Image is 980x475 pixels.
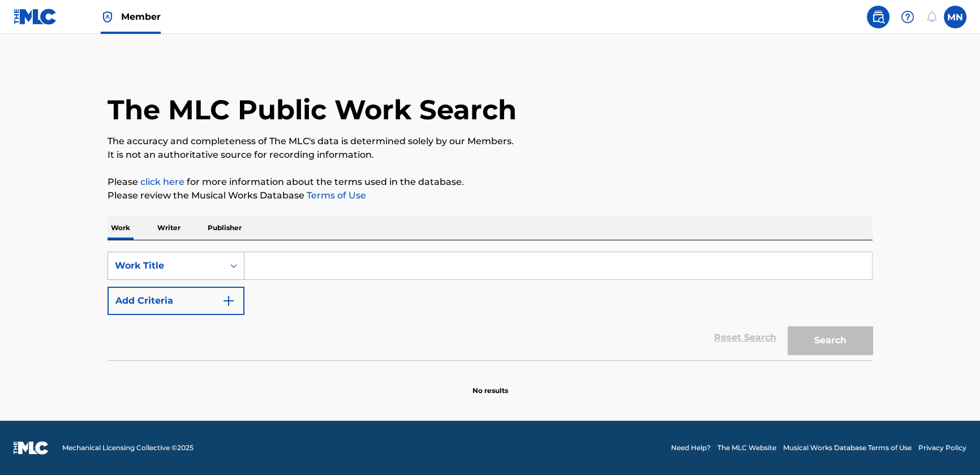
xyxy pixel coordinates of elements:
[140,176,184,187] a: click here
[14,8,57,25] img: MLC Logo
[222,294,235,308] img: 9d2ae6d4665cec9f34b9.svg
[926,11,937,23] div: Notifications
[108,189,872,202] p: Please review the Musical Works Database
[304,190,366,201] a: Terms of Use
[108,252,872,360] form: Search Form
[871,10,885,24] img: search
[896,6,919,28] div: Help
[108,287,244,315] button: Add Criteria
[154,216,184,240] p: Writer
[108,135,872,148] p: The accuracy and completeness of The MLC's data is determined solely by our Members.
[108,93,517,127] h1: The MLC Public Work Search
[14,441,49,455] img: logo
[717,443,776,453] a: The MLC Website
[108,148,872,162] p: It is not an authoritative source for recording information.
[115,259,217,273] div: Work Title
[62,443,194,453] span: Mechanical Licensing Collective © 2025
[923,421,980,475] iframe: Chat Widget
[671,443,711,453] a: Need Help?
[121,10,161,23] span: Member
[783,443,912,453] a: Musical Works Database Terms of Use
[108,175,872,189] p: Please for more information about the terms used in the database.
[918,443,966,453] a: Privacy Policy
[472,372,508,396] p: No results
[944,6,966,28] div: User Menu
[108,216,134,240] p: Work
[204,216,245,240] p: Publisher
[101,10,114,24] img: Top Rightsholder
[867,6,889,28] a: Public Search
[901,10,914,24] img: help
